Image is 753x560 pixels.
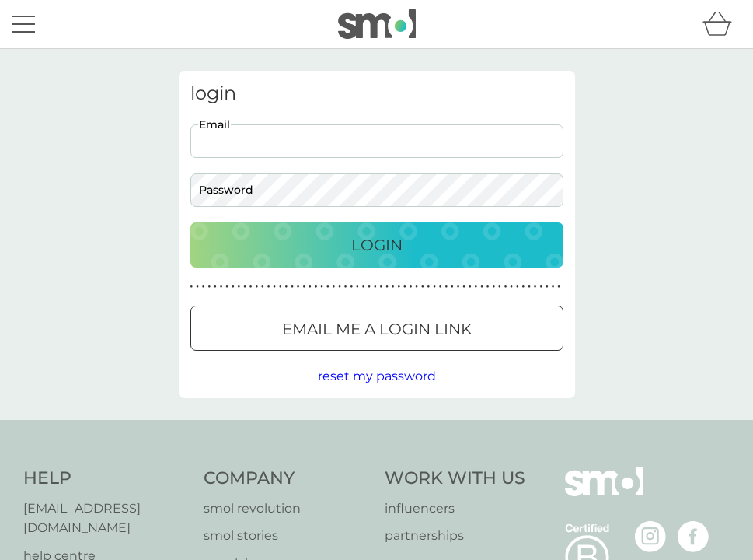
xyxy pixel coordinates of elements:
[362,283,365,291] p: ●
[326,283,329,291] p: ●
[534,283,537,291] p: ●
[225,283,228,291] p: ●
[261,283,264,291] p: ●
[204,467,369,491] h4: Company
[469,283,472,291] p: ●
[557,283,560,291] p: ●
[385,526,525,546] a: partnerships
[351,233,403,257] p: Login
[23,467,189,491] h4: Help
[504,283,507,291] p: ●
[492,283,495,291] p: ●
[421,283,424,291] p: ●
[480,283,483,291] p: ●
[204,526,369,546] a: smol stories
[297,283,300,291] p: ●
[220,283,223,291] p: ●
[486,283,490,291] p: ●
[214,283,217,291] p: ●
[552,283,555,291] p: ●
[385,499,525,519] a: influencers
[516,283,519,291] p: ●
[302,283,305,291] p: ●
[415,283,418,291] p: ●
[249,283,253,291] p: ●
[403,283,406,291] p: ●
[190,82,563,105] h3: login
[539,283,542,291] p: ●
[397,283,400,291] p: ●
[196,283,199,291] p: ●
[338,9,416,39] img: smol
[207,283,211,291] p: ●
[12,9,35,39] button: menu
[320,283,323,291] p: ●
[546,283,549,291] p: ●
[385,467,525,491] h4: Work With Us
[678,521,709,552] img: visit the smol Facebook page
[410,283,413,291] p: ●
[498,283,501,291] p: ●
[427,283,431,291] p: ●
[392,283,395,291] p: ●
[190,222,563,268] button: Login
[350,283,353,291] p: ●
[255,283,258,291] p: ●
[318,369,436,383] span: reset my password
[433,283,436,291] p: ●
[368,283,371,291] p: ●
[23,499,189,538] a: [EMAIL_ADDRESS][DOMAIN_NAME]
[356,283,359,291] p: ●
[385,283,389,291] p: ●
[462,283,465,291] p: ●
[475,283,478,291] p: ●
[190,306,563,351] button: Email me a login link
[702,9,741,40] div: basket
[309,283,312,291] p: ●
[457,283,460,291] p: ●
[439,283,442,291] p: ●
[282,317,472,341] p: Email me a login link
[451,283,454,291] p: ●
[232,283,235,291] p: ●
[380,283,383,291] p: ●
[243,283,246,291] p: ●
[528,283,531,291] p: ●
[635,521,666,552] img: visit the smol Instagram page
[344,283,347,291] p: ●
[333,283,336,291] p: ●
[374,283,377,291] p: ●
[318,366,436,387] button: reset my password
[565,467,643,520] img: smol
[238,283,241,291] p: ●
[202,283,205,291] p: ●
[315,283,318,291] p: ●
[273,283,276,291] p: ●
[522,283,525,291] p: ●
[285,283,288,291] p: ●
[291,283,294,291] p: ●
[279,283,282,291] p: ●
[338,283,341,291] p: ●
[510,283,513,291] p: ●
[204,499,369,519] a: smol revolution
[444,283,448,291] p: ●
[267,283,270,291] p: ●
[190,283,193,291] p: ●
